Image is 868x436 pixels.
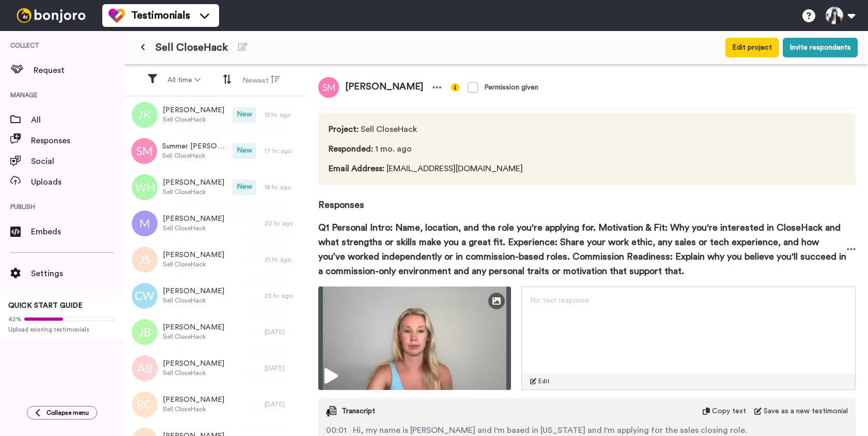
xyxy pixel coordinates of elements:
[31,114,124,126] span: All
[124,133,306,169] a: Summer [PERSON_NAME]Sell CloseHackNew17 hr. ago
[124,97,306,133] a: [PERSON_NAME]Sell CloseHackNew15 hr. ago
[163,286,224,296] span: [PERSON_NAME]
[530,297,589,304] span: No text response
[329,123,523,136] span: Sell CloseHack
[31,267,124,280] span: Settings
[326,406,336,416] img: transcript.svg
[163,224,224,232] span: Sell CloseHack
[318,185,856,212] span: Responses
[484,82,538,93] div: Permission given
[132,355,158,381] img: ab.png
[132,283,158,309] img: cw.png
[124,314,306,350] a: [PERSON_NAME]Sell CloseHack[DATE]
[265,400,301,409] div: [DATE]
[236,70,286,90] button: Newest
[163,369,224,377] span: Sell CloseHack
[132,174,158,200] img: wh.png
[725,38,779,57] button: Edit project
[8,315,22,323] span: 42%
[265,364,301,372] div: [DATE]
[8,325,116,334] span: Upload existing testimonials
[124,386,306,423] a: [PERSON_NAME]Sell CloseHack[DATE]
[233,179,256,195] span: New
[131,138,157,164] img: sm.png
[8,302,83,309] span: QUICK START GUIDE
[162,152,227,160] span: Sell CloseHack
[163,358,224,369] span: [PERSON_NAME]
[318,220,847,278] span: Q1 Personal Intro: Name, location, and the role you're applying for. Motivation & Fit: Why you're...
[163,177,224,188] span: [PERSON_NAME]
[163,250,224,260] span: [PERSON_NAME]
[163,105,224,115] span: [PERSON_NAME]
[163,188,224,196] span: Sell CloseHack
[329,143,523,155] span: 1 mo. ago
[47,409,89,417] span: Collapse menu
[318,77,339,98] img: sm.png
[265,219,301,228] div: 20 hr. ago
[132,211,158,236] img: m.png
[712,406,746,416] span: Copy text
[124,242,306,278] a: [PERSON_NAME]Sell CloseHack21 hr. ago
[124,278,306,314] a: [PERSON_NAME]Sell CloseHack23 hr. ago
[339,77,429,98] span: [PERSON_NAME]
[329,125,359,133] span: Project :
[342,406,375,416] span: Transcript
[124,205,306,242] a: [PERSON_NAME]Sell CloseHack20 hr. ago
[764,406,848,416] span: Save as a new testimonial
[318,287,511,390] img: ce2b4e8a-fad5-4db6-af1c-8ec3b6f5d5b9-thumbnail_full-1753193980.jpg
[163,260,224,268] span: Sell CloseHack
[265,328,301,336] div: [DATE]
[233,107,256,123] span: New
[31,134,124,147] span: Responses
[27,406,97,419] button: Collapse menu
[124,350,306,386] a: [PERSON_NAME]Sell CloseHack[DATE]
[124,169,306,205] a: [PERSON_NAME]Sell CloseHackNew18 hr. ago
[783,38,858,57] button: Invite respondents
[31,225,124,238] span: Embeds
[132,319,158,345] img: jb.png
[329,162,523,175] span: [EMAIL_ADDRESS][DOMAIN_NAME]
[12,8,90,23] img: bj-logo-header-white.svg
[163,405,224,413] span: Sell CloseHack
[132,247,158,273] img: js.png
[329,145,373,153] span: Responded :
[132,392,158,417] img: rc.png
[34,64,124,77] span: Request
[163,395,224,405] span: [PERSON_NAME]
[163,322,224,333] span: [PERSON_NAME]
[109,7,125,24] img: tm-color.svg
[163,296,224,305] span: Sell CloseHack
[265,255,301,264] div: 21 hr. ago
[329,164,384,173] span: Email Address :
[31,176,124,188] span: Uploads
[265,147,301,155] div: 17 hr. ago
[31,155,124,168] span: Social
[163,214,224,224] span: [PERSON_NAME]
[132,102,158,128] img: jk.png
[233,143,256,159] span: New
[265,111,301,119] div: 15 hr. ago
[161,71,207,89] button: All time
[265,183,301,191] div: 18 hr. ago
[156,40,228,55] span: Sell CloseHack
[131,8,190,23] span: Testimonials
[162,141,227,152] span: Summer [PERSON_NAME]
[163,333,224,341] span: Sell CloseHack
[163,115,224,124] span: Sell CloseHack
[265,292,301,300] div: 23 hr. ago
[451,83,459,92] img: info-yellow.svg
[538,377,550,385] span: Edit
